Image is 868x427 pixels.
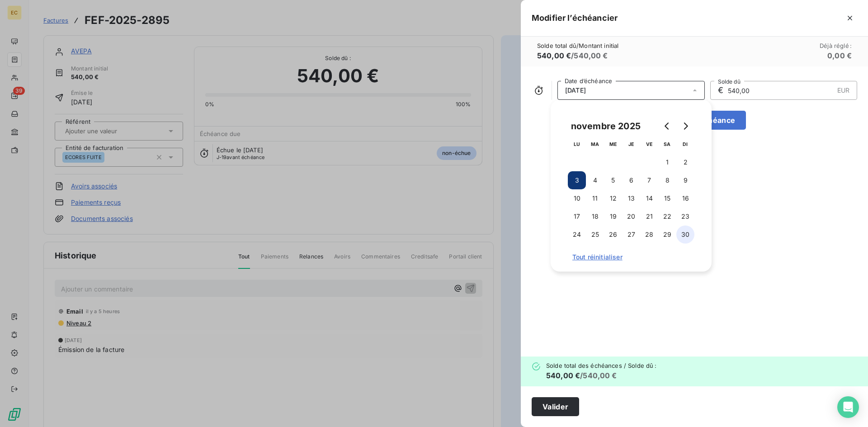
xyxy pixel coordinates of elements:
[658,135,676,153] th: samedi
[546,371,580,380] span: 540,00 €
[837,396,859,418] div: Open Intercom Messenger
[568,135,586,153] th: lundi
[568,171,586,189] button: 3
[676,153,694,171] button: 2
[568,225,586,244] button: 24
[658,153,676,171] button: 1
[537,51,571,60] span: 540,00 €
[640,135,658,153] th: vendredi
[537,50,619,61] h6: / 540,00 €
[820,42,852,49] span: Déjà réglé :
[537,42,619,49] span: Solde total dû / Montant initial
[604,207,622,225] button: 19
[622,207,640,225] button: 20
[622,225,640,244] button: 27
[676,135,694,153] th: dimanche
[532,12,618,24] h5: Modifier l’échéancier
[604,171,622,189] button: 5
[676,207,694,225] button: 23
[676,117,694,135] button: Go to next month
[658,225,676,244] button: 29
[676,189,694,207] button: 16
[622,189,640,207] button: 13
[565,87,586,94] span: [DATE]
[622,135,640,153] th: jeudi
[658,189,676,207] button: 15
[568,189,586,207] button: 10
[546,362,656,369] span: Solde total des échéances / Solde dû :
[640,189,658,207] button: 14
[658,207,676,225] button: 22
[586,135,604,153] th: mardi
[572,253,690,261] span: Tout réinitialiser
[604,135,622,153] th: mercredi
[676,171,694,189] button: 9
[546,370,656,381] h6: / 540,00 €
[676,225,694,244] button: 30
[586,171,604,189] button: 4
[568,119,644,133] div: novembre 2025
[640,225,658,244] button: 28
[640,171,658,189] button: 7
[532,397,579,416] button: Valider
[604,189,622,207] button: 12
[604,225,622,244] button: 26
[568,207,586,225] button: 17
[658,117,676,135] button: Go to previous month
[658,171,676,189] button: 8
[586,207,604,225] button: 18
[827,50,852,61] h6: 0,00 €
[640,207,658,225] button: 21
[622,171,640,189] button: 6
[586,189,604,207] button: 11
[586,225,604,244] button: 25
